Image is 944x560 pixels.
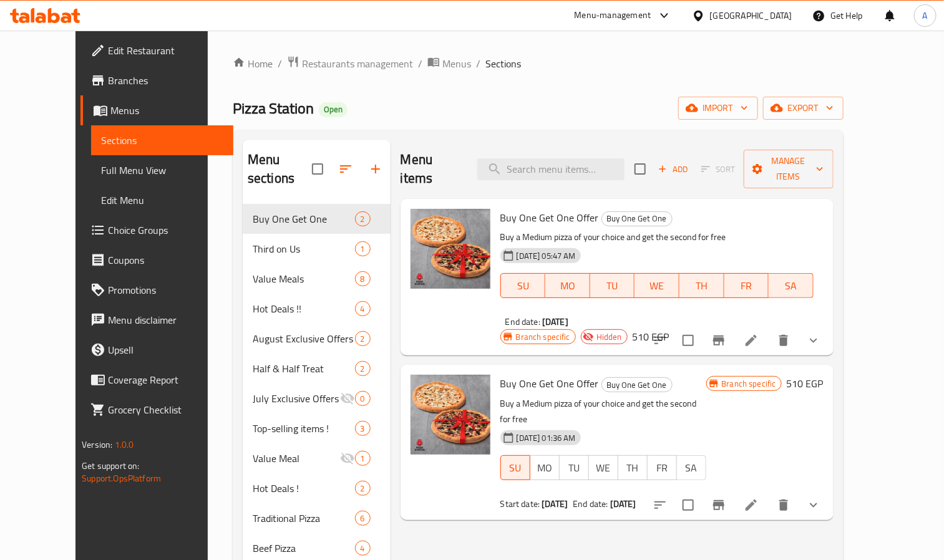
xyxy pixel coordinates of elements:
li: / [418,56,422,71]
span: Traditional Pizza [253,511,355,526]
div: items [355,211,371,226]
a: Edit menu item [744,333,759,348]
a: Support.OpsPlatform [82,470,161,486]
span: 3 [356,423,370,435]
a: Choice Groups [80,215,233,245]
a: Coupons [80,245,233,275]
span: WE [640,277,674,295]
a: Edit Menu [91,185,233,215]
span: 1 [356,243,370,255]
span: Buy One Get One [602,378,672,392]
button: Add [653,160,693,179]
div: [GEOGRAPHIC_DATA] [710,9,792,22]
span: Coverage Report [108,372,223,387]
span: Select all sections [304,156,331,182]
a: Sections [91,125,233,155]
span: Menus [110,103,223,118]
div: items [355,301,371,316]
span: FR [653,459,672,477]
h2: Menu items [401,150,462,188]
a: Promotions [80,275,233,305]
div: Value Meals8 [243,264,391,294]
span: 2 [356,333,370,345]
span: Get support on: [82,458,139,474]
button: FR [724,273,769,298]
div: items [355,391,371,406]
a: Grocery Checklist [80,395,233,425]
button: Branch-specific-item [704,490,734,520]
svg: Show Choices [806,498,821,513]
button: TU [590,273,635,298]
span: Restaurants management [302,56,413,71]
a: Edit menu item [744,498,759,513]
a: Menus [427,56,471,72]
button: delete [769,326,799,355]
span: Hidden [591,331,627,343]
span: 8 [356,273,370,285]
span: July Exclusive Offers [253,391,340,406]
svg: Inactive section [340,451,355,466]
span: Grocery Checklist [108,402,223,417]
button: MO [530,455,560,480]
div: July Exclusive Offers0 [243,384,391,413]
button: SU [500,273,545,298]
span: 4 [356,303,370,315]
span: Version: [82,437,112,453]
span: SA [682,459,701,477]
span: Branch specific [717,378,781,390]
span: Sections [485,56,521,71]
button: WE [635,273,679,298]
a: Edit Restaurant [80,36,233,65]
button: MO [545,273,590,298]
a: Full Menu View [91,155,233,185]
span: Edit Restaurant [108,43,223,58]
span: Value Meals [253,271,355,286]
li: / [278,56,282,71]
img: Buy One Get One Offer [411,375,490,455]
div: Hot Deals !!4 [243,294,391,324]
div: Hot Deals !2 [243,473,391,503]
span: Select to update [675,492,701,518]
span: [DATE] 05:47 AM [512,250,581,262]
span: TH [684,277,719,295]
span: End date: [573,496,608,512]
h6: 510 EGP [787,375,824,392]
button: Add section [361,154,391,184]
span: Select section [627,156,653,182]
button: export [763,97,844,120]
button: SU [500,455,530,480]
div: items [355,361,371,376]
button: Branch-specific-item [704,326,734,355]
h6: 510 EGP [633,328,669,345]
span: Menu disclaimer [108,312,223,327]
svg: Inactive section [340,391,355,406]
span: Branches [108,73,223,88]
span: 0 [356,393,370,405]
span: MO [535,459,555,477]
span: Menus [442,56,471,71]
button: FR [647,455,677,480]
button: TH [618,455,648,480]
span: Select section first [693,160,744,179]
span: Full Menu View [101,163,223,178]
a: Menus [80,95,233,125]
div: items [355,541,371,556]
span: Start date: [500,496,540,512]
div: Buy One Get One2 [243,204,391,234]
span: Pizza Station [233,94,314,122]
span: 2 [356,213,370,225]
a: Coverage Report [80,365,233,395]
span: Open [319,104,348,115]
div: August Exclusive Offers2 [243,324,391,354]
div: Half & Half Treat2 [243,354,391,384]
span: A [923,9,928,22]
span: Choice Groups [108,223,223,238]
div: Buy One Get One [601,211,673,226]
span: Buy One Get One [253,211,355,226]
div: items [355,331,371,346]
p: Buy a Medium pizza of your choice and get the second for free [500,396,706,427]
span: SU [506,277,540,295]
div: Beef Pizza [253,541,355,556]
